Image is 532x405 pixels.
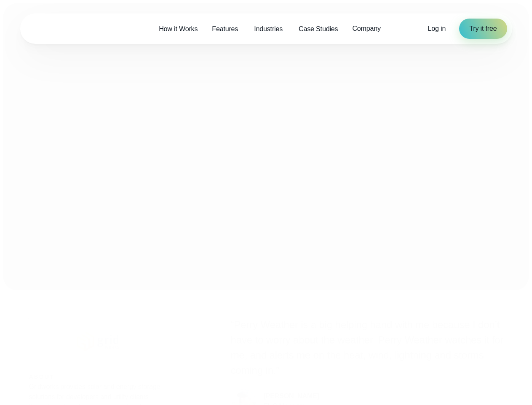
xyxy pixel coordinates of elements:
span: Features [212,24,238,34]
span: Try it free [469,24,497,34]
span: Log in [428,25,446,32]
span: How it Works [159,24,198,34]
span: Company [352,24,380,34]
a: How it Works [152,20,205,38]
a: Try it free [459,19,507,39]
a: Log in [428,24,446,34]
span: Case Studies [299,24,338,34]
a: Case Studies [291,20,345,38]
span: Industries [254,24,283,34]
